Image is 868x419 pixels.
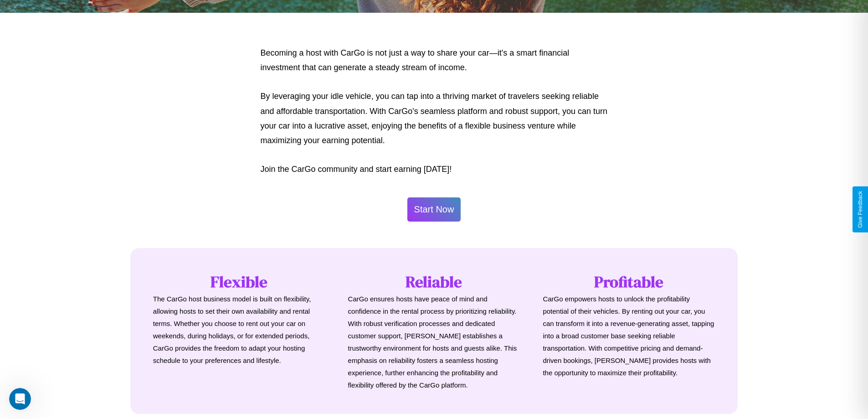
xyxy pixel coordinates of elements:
p: Join the CarGo community and start earning [DATE]! [261,162,608,176]
p: CarGo ensures hosts have peace of mind and confidence in the rental process by prioritizing relia... [348,293,520,391]
h1: Flexible [153,271,325,293]
div: Give Feedback [857,191,863,228]
p: By leveraging your idle vehicle, you can tap into a thriving market of travelers seeking reliable... [261,89,608,148]
button: Start Now [407,197,461,222]
p: CarGo empowers hosts to unlock the profitability potential of their vehicles. By renting out your... [543,293,715,379]
iframe: Intercom live chat [9,388,31,410]
p: The CarGo host business model is built on flexibility, allowing hosts to set their own availabili... [153,293,325,367]
h1: Reliable [348,271,520,293]
p: Becoming a host with CarGo is not just a way to share your car—it's a smart financial investment ... [261,46,608,75]
h1: Profitable [543,271,715,293]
